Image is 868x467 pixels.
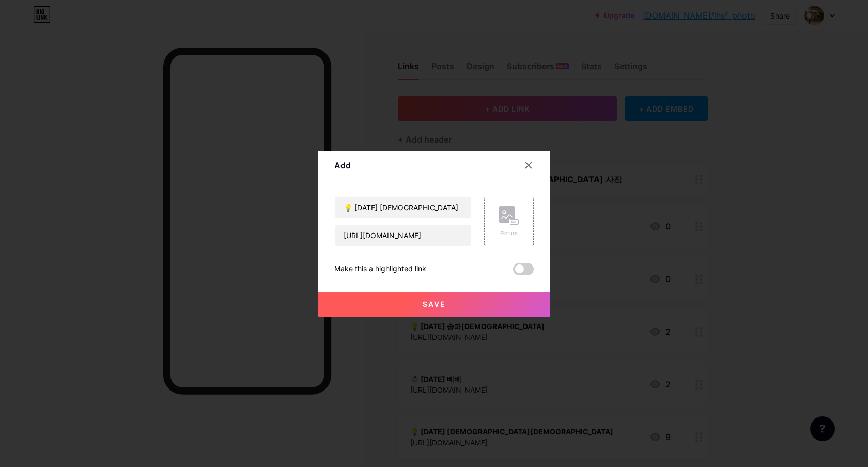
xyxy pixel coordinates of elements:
[335,197,471,218] input: Title
[318,292,550,317] button: Save
[335,225,471,246] input: URL
[334,263,426,275] div: Make this a highlighted link
[499,229,519,237] div: Picture
[334,159,351,172] div: Add
[423,300,446,308] span: Save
